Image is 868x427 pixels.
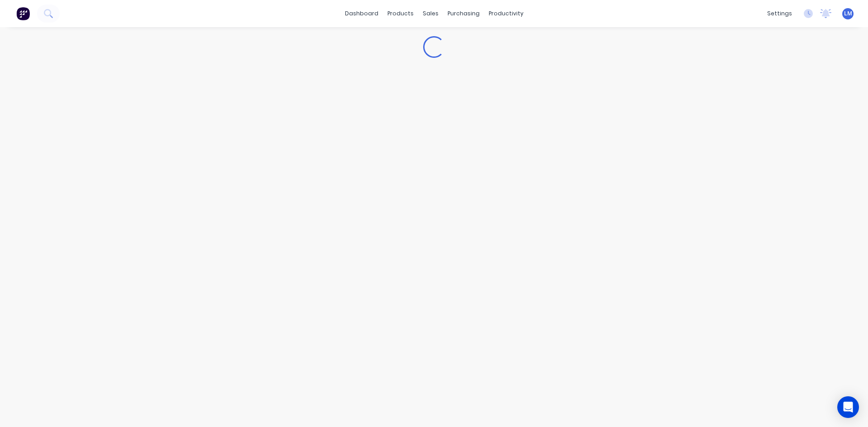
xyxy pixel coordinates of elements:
[844,9,852,18] span: LM
[443,7,484,20] div: purchasing
[763,7,797,20] div: settings
[340,7,383,20] a: dashboard
[837,396,859,418] div: Open Intercom Messenger
[383,7,418,20] div: products
[484,7,528,20] div: productivity
[418,7,443,20] div: sales
[16,7,30,20] img: Factory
